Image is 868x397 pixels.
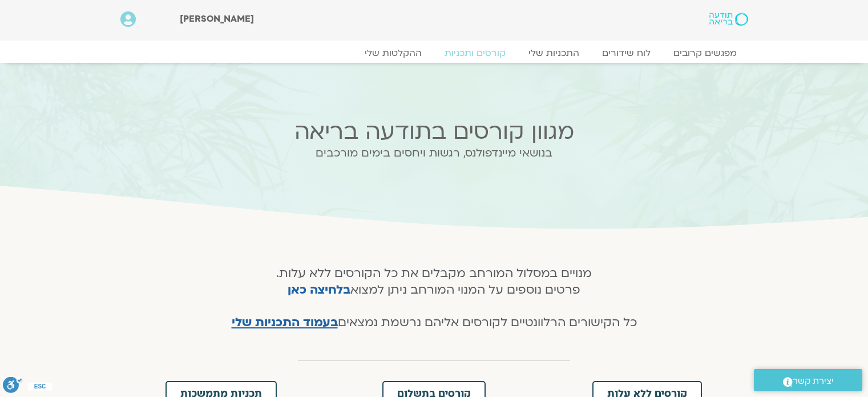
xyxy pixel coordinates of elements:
[662,47,748,59] a: מפגשים קרובים
[591,47,662,59] a: לוח שידורים
[120,47,748,59] nav: Menu
[517,47,591,59] a: התכניות שלי
[211,119,658,145] h2: מגוון קורסים בתודעה בריאה
[793,374,834,389] span: יצירת קשר
[433,47,517,59] a: קורסים ותכניות
[211,147,658,159] h2: בנושאי מיינדפולנס, רגשות ויחסים בימים מורכבים
[288,282,350,298] a: בלחיצה כאן
[218,266,650,331] h4: מנויים במסלול המורחב מקבלים את כל הקורסים ללא עלות. פרטים נוספים על המנוי המורחב ניתן למצוא כל הק...
[754,369,862,391] a: יצירת קשר
[353,47,433,59] a: ההקלטות שלי
[180,13,254,25] span: [PERSON_NAME]
[232,314,338,331] a: בעמוד התכניות שלי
